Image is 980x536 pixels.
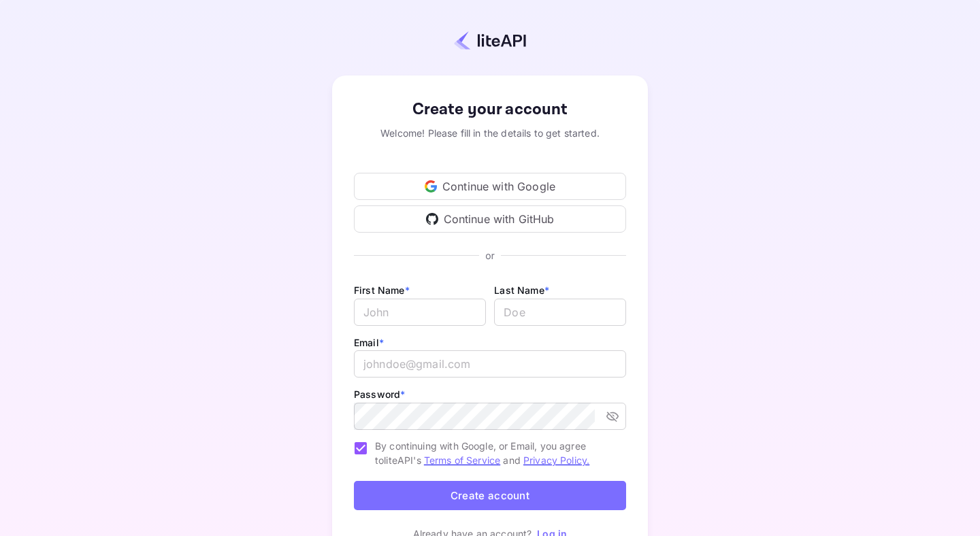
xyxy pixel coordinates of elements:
button: toggle password visibility [600,404,625,429]
div: Create your account [354,97,626,122]
label: Email [354,337,384,348]
div: Continue with Google [354,173,626,200]
a: Privacy Policy. [523,454,589,466]
label: Password [354,388,405,400]
label: First Name [354,284,410,296]
span: By continuing with Google, or Email, you agree to liteAPI's and [375,439,615,467]
a: Terms of Service [424,454,500,466]
div: Welcome! Please fill in the details to get started. [354,126,626,140]
input: John [354,299,486,326]
button: Create account [354,481,626,510]
label: Last Name [494,284,549,296]
input: Doe [494,299,626,326]
input: johndoe@gmail.com [354,350,626,378]
div: Continue with GitHub [354,205,626,233]
img: liteapi [454,31,526,50]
